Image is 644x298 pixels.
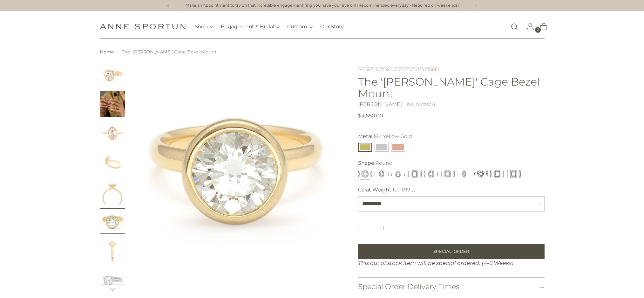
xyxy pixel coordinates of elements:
a: Go to the account page [521,20,534,33]
button: 14k Rose Gold [391,143,405,152]
span: 1ct-1.99ct [392,187,416,193]
a: Open cart modal [535,20,547,33]
div: This out of stock Item will be special ordered. (4-6 Weeks) [358,259,545,267]
span: The '[PERSON_NAME]' Cage Bezel Mount [122,49,217,55]
button: Change image to image 1 [100,62,125,87]
button: Add to Bag [358,244,545,259]
button: Oval [375,170,389,178]
button: Custom [287,20,313,34]
button: Heart [474,170,488,178]
nav: breadcrumbs [100,49,545,55]
div: SKU: RXC06GM [407,102,435,107]
button: Cushion [424,170,438,178]
label: Shape: [358,159,393,167]
button: Shop [195,20,214,34]
a: Anne Sportun Fine Jewellery [100,24,186,30]
span: Special-Order [433,249,469,254]
a: [PERSON_NAME] [358,101,402,107]
a: Open search modal [508,20,521,33]
button: Engagement & Bridal [221,20,280,34]
button: Emerald [408,170,422,178]
button: Asscher [441,170,455,178]
a: Our Story [320,20,343,34]
input: Product quantity [366,222,381,235]
span: $4,650.00 [358,112,383,120]
button: Change image to image 8 [100,267,125,292]
button: Change image to image 7 [100,238,125,263]
span: 2 [535,27,541,33]
h1: The '[PERSON_NAME]' Cage Bezel Mount [358,76,545,99]
button: Princess [507,170,521,178]
label: Carat Weight: [358,186,416,194]
button: Change image to image 4 [100,150,125,175]
label: Metal: [358,133,412,140]
img: The 'Anne' Cage Bezel Mount [134,62,337,265]
button: Marquise [457,170,471,178]
a: Make an Appointment to try on that incredible engagement ring you have your eye on! (Recommended ... [186,3,459,9]
h3: Special Order Delivery Times [358,283,459,291]
button: Change image to image 6 [100,208,125,234]
button: 18k Yellow Gold [358,143,372,152]
button: Change image to image 2 [100,91,125,117]
span: 18k Yellow Gold [373,133,412,139]
button: Change image to image 3 [100,121,125,146]
button: Add product quantity [358,222,370,235]
button: Radiant [490,170,504,178]
button: Round [358,170,372,178]
button: Special Order Delivery Times [358,278,545,296]
button: 14k White Gold [375,143,389,152]
button: Subtract product quantity [377,222,389,235]
span: Round [375,160,393,166]
button: Pear [391,170,405,178]
button: Change image to image 5 [100,179,125,204]
a: Home [100,49,114,55]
